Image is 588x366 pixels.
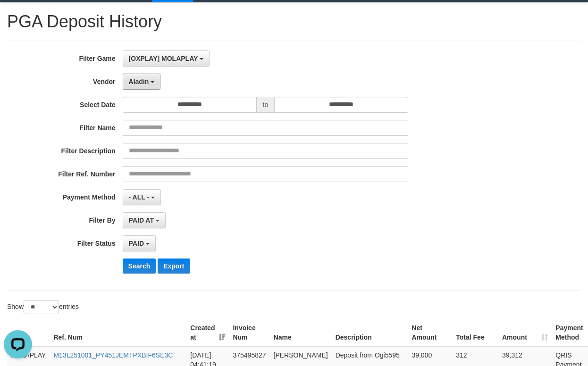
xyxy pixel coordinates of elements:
span: [OXPLAY] MOLAPLAY [129,55,198,62]
button: Open LiveChat chat widget [4,4,32,32]
span: Aladin [129,78,149,85]
h1: PGA Deposit History [7,12,581,31]
span: to [257,97,275,113]
th: Name [270,319,332,346]
th: Created at: activate to sort column ascending [186,319,229,346]
span: PAID AT [129,216,154,224]
th: Payment Method [552,319,587,346]
th: Total Fee [452,319,498,346]
button: Export [158,258,190,274]
th: Game [7,319,50,346]
a: M13L251001_PY451JEMTPXBIF6SE3C [53,351,173,359]
label: Show entries [7,300,79,314]
button: [OXPLAY] MOLAPLAY [123,50,210,67]
button: Search [123,258,156,274]
button: PAID [123,235,156,251]
button: - ALL - [123,189,161,205]
button: Aladin [123,74,161,90]
span: PAID [129,240,144,247]
th: Net Amount [408,319,452,346]
select: Showentries [24,300,59,314]
th: Ref. Num [50,319,186,346]
th: Invoice Num [229,319,269,346]
th: Amount: activate to sort column ascending [498,319,552,346]
span: - ALL - [129,193,150,201]
button: PAID AT [123,212,166,228]
th: Description [332,319,408,346]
